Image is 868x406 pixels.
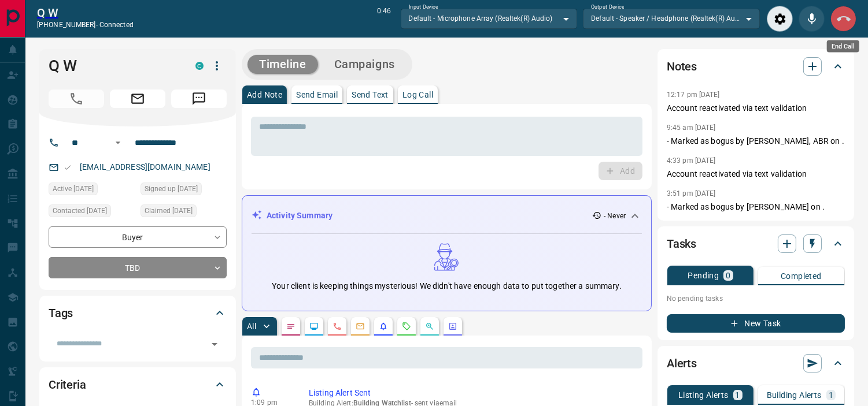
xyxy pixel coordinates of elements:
div: Tasks [667,230,845,258]
svg: Opportunities [425,322,434,331]
span: Claimed [DATE] [145,205,193,217]
div: Wed Apr 17 2024 [49,182,135,199]
p: 0:46 [377,6,391,32]
div: Tags [49,299,227,327]
p: Completed [781,272,822,280]
button: New Task [667,314,845,333]
p: Account reactivated via text validation [667,168,845,180]
div: Audio Settings [767,6,793,32]
button: Open [206,336,223,352]
p: Account reactivated via text validation [667,102,845,114]
span: connected [99,21,134,29]
p: Send Email [296,91,338,99]
svg: Email Valid [64,163,72,172]
svg: Calls [333,322,342,331]
p: No pending tasks [667,290,845,307]
p: - Marked as bogus by [PERSON_NAME] on . [667,201,845,213]
span: Active [DATE] [53,183,94,195]
h2: Tasks [667,234,696,253]
svg: Listing Alerts [379,322,388,331]
h2: Tags [49,304,73,322]
p: 4:33 pm [DATE] [667,157,716,165]
p: - Never [604,211,626,221]
div: Default - Microphone Array (Realtek(R) Audio) [401,9,578,28]
h1: Q W [49,57,178,75]
div: Activity Summary- Never [252,205,642,226]
div: Notes [667,53,845,80]
div: End Call [830,6,856,32]
a: Q W [37,6,134,20]
div: End Call [827,40,859,53]
svg: Notes [286,322,296,331]
p: Activity Summary [267,210,333,222]
svg: Emails [356,322,365,331]
button: Campaigns [323,55,407,74]
span: Message [171,90,227,108]
span: Email [110,90,165,108]
h2: Criteria [49,375,86,394]
p: 3:51 pm [DATE] [667,189,716,198]
p: Pending [688,271,719,280]
svg: Requests [402,322,411,331]
p: 12:17 pm [DATE] [667,91,720,99]
label: Output Device [591,3,624,11]
label: Input Device [409,3,438,11]
div: Mute [799,6,825,32]
div: TBD [49,257,227,278]
p: Add Note [247,91,282,99]
p: Listing Alerts [678,391,729,399]
div: Sun Nov 20 2016 [141,182,227,199]
div: Default - Speaker / Headphone (Realtek(R) Audio) [583,9,760,28]
p: Your client is keeping things mysterious! We didn't have enough data to put together a summary. [272,280,621,292]
button: Timeline [248,55,318,74]
span: Contacted [DATE] [53,205,107,217]
svg: Agent Actions [448,322,457,331]
p: 9:45 am [DATE] [667,124,716,132]
span: Signed up [DATE] [145,183,198,195]
button: Open [111,136,125,150]
svg: Lead Browsing Activity [309,322,319,331]
p: - Marked as bogus by [PERSON_NAME], ABR on . [667,135,845,147]
p: 1 [829,391,833,399]
a: [EMAIL_ADDRESS][DOMAIN_NAME] [80,162,210,172]
h2: Notes [667,57,697,76]
p: Log Call [402,91,433,99]
div: Criteria [49,371,227,398]
p: Listing Alert Sent [309,387,638,399]
p: [PHONE_NUMBER] - [37,20,134,30]
div: Mon Oct 03 2022 [141,204,227,221]
p: All [247,322,256,330]
span: Call [49,90,104,108]
div: Buyer [49,226,227,248]
div: Sun Oct 09 2022 [49,204,135,221]
div: Alerts [667,349,845,377]
h2: Alerts [667,354,697,373]
p: Send Text [352,91,389,99]
div: condos.ca [195,62,204,70]
p: Building Alerts [767,391,822,399]
p: 0 [726,271,730,280]
p: 1 [736,391,740,399]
